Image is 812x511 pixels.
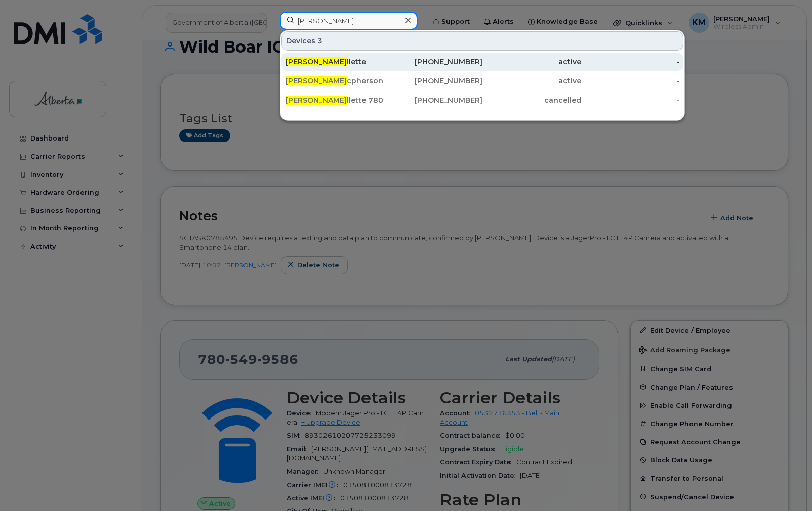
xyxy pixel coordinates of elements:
[286,96,347,105] span: [PERSON_NAME]
[286,95,384,105] div: llette 7809192439
[286,57,347,66] span: [PERSON_NAME]
[286,76,347,85] span: [PERSON_NAME]
[280,12,418,30] input: Find something...
[281,31,683,51] div: Devices
[281,91,683,109] a: [PERSON_NAME]llette 7809192439[PHONE_NUMBER]cancelled-
[482,95,581,105] div: cancelled
[286,76,384,86] div: cpherson
[384,76,483,86] div: [PHONE_NUMBER]
[317,36,322,46] span: 3
[581,57,680,67] div: -
[384,57,483,67] div: [PHONE_NUMBER]
[482,76,581,86] div: active
[581,95,680,105] div: -
[482,57,581,67] div: active
[281,53,683,71] a: [PERSON_NAME]llette[PHONE_NUMBER]active-
[281,72,683,90] a: [PERSON_NAME]cpherson[PHONE_NUMBER]active-
[286,57,384,67] div: llette
[384,95,483,105] div: [PHONE_NUMBER]
[581,76,680,86] div: -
